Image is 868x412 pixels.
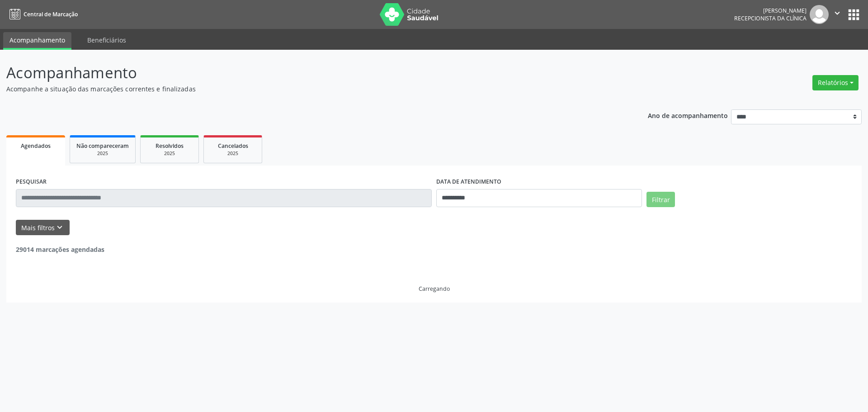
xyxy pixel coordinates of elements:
div: 2025 [210,150,255,157]
button: apps [846,7,862,23]
span: Resolvidos [156,142,184,150]
p: Ano de acompanhamento [648,109,728,121]
button: Relatórios [812,75,859,90]
button:  [829,5,846,24]
button: Filtrar [646,192,675,207]
label: DATA DE ATENDIMENTO [436,175,501,189]
p: Acompanhe a situação das marcações correntes e finalizadas [6,84,605,94]
a: Acompanhamento [3,32,71,50]
i:  [832,8,842,18]
div: 2025 [76,150,129,157]
img: img [810,5,829,24]
a: Beneficiários [81,32,132,48]
span: Agendados [21,142,51,150]
i: keyboard_arrow_down [55,223,65,232]
label: PESQUISAR [16,175,47,189]
p: Acompanhamento [6,62,605,84]
span: Central de Marcação [24,10,78,18]
div: Carregando [419,285,450,293]
a: Central de Marcação [6,7,78,22]
span: Cancelados [218,142,248,150]
div: [PERSON_NAME] [734,7,807,14]
strong: 29014 marcações agendadas [16,245,104,254]
button: Mais filtroskeyboard_arrow_down [16,220,70,236]
span: Recepcionista da clínica [734,14,807,22]
span: Não compareceram [76,142,129,150]
div: 2025 [147,150,192,157]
